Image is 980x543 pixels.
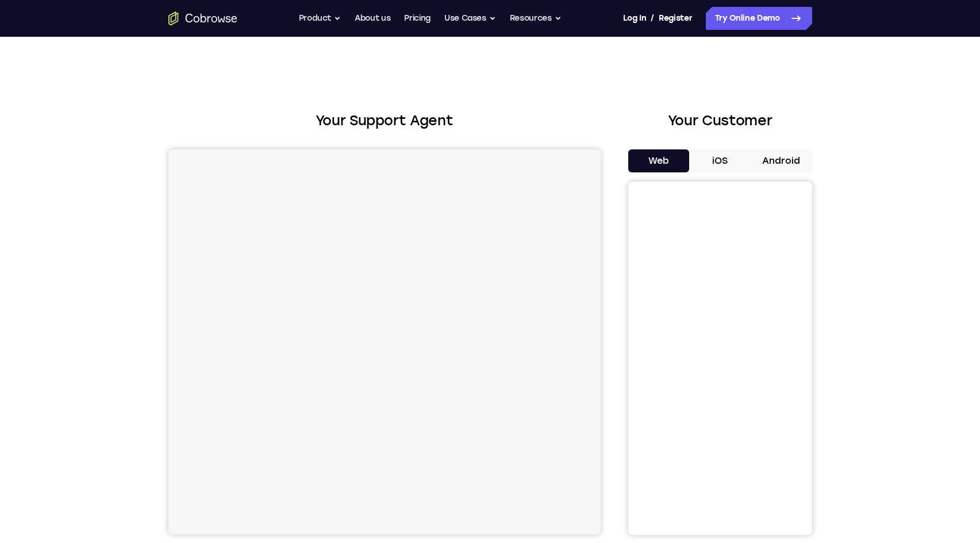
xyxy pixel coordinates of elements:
[444,7,496,30] button: Use Cases
[299,7,341,30] button: Product
[168,149,601,534] iframe: Agent
[168,11,237,25] a: Go to the home page
[689,149,751,172] button: iOS
[651,11,654,25] span: /
[628,149,690,172] button: Web
[628,110,812,131] h2: Your Customer
[510,7,562,30] button: Resources
[706,7,812,30] a: Try Online Demo
[659,7,692,30] a: Register
[168,110,601,131] h2: Your Support Agent
[355,7,390,30] a: About us
[751,149,812,172] button: Android
[404,7,431,30] a: Pricing
[623,7,646,30] a: Log In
